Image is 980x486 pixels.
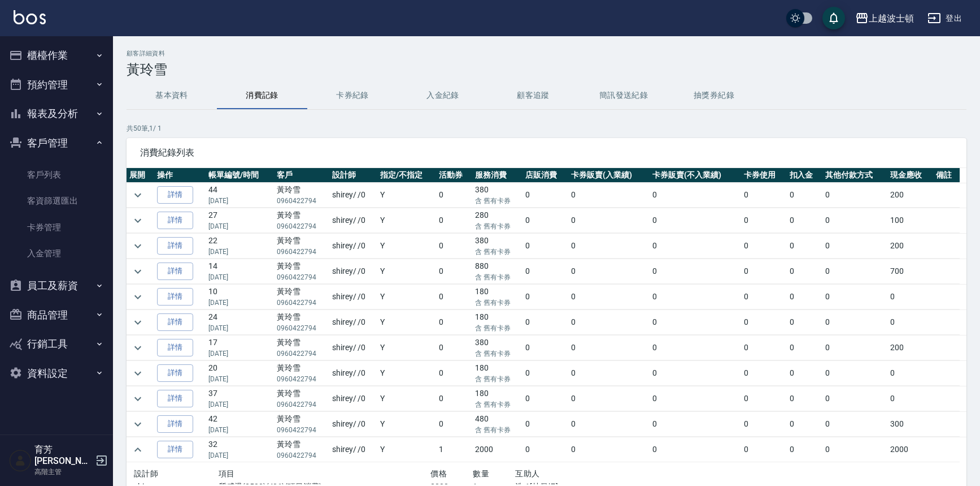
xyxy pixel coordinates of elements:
a: 詳情 [157,390,193,407]
td: shirey / /0 [329,336,377,360]
td: 0 [822,208,887,233]
a: 詳情 [157,263,193,280]
h2: 顧客詳細資料 [127,50,966,57]
button: 行銷工具 [5,329,108,359]
td: 2000 [472,437,522,462]
td: 0 [741,412,787,437]
td: 0 [568,310,650,335]
td: 0 [741,336,787,360]
td: shirey / /0 [329,412,377,437]
td: 24 [206,310,274,335]
p: 0960422794 [277,450,326,461]
td: 37 [206,386,274,411]
td: 0 [568,259,650,284]
td: 0 [436,259,472,284]
th: 活動券 [436,168,472,183]
a: 詳情 [157,212,193,229]
button: 資料設定 [5,359,108,388]
td: 0 [822,361,887,386]
td: 黃玲雪 [274,285,329,309]
td: 700 [887,259,933,284]
a: 入金管理 [5,240,108,266]
td: Y [377,259,436,284]
button: 報表及分析 [5,99,108,128]
td: 0 [568,412,650,437]
td: 0 [436,285,472,309]
p: 含 舊有卡券 [475,272,520,282]
button: 預約管理 [5,70,108,100]
button: expand row [129,441,146,458]
td: 0 [787,183,823,208]
td: 0 [522,259,568,284]
td: 32 [206,437,274,462]
button: save [822,7,845,29]
td: 0 [822,259,887,284]
button: 登出 [923,8,966,29]
td: 0 [436,336,472,360]
th: 卡券使用 [741,168,787,183]
td: 黃玲雪 [274,234,329,259]
td: 17 [206,336,274,360]
td: 0 [650,285,741,309]
p: 含 舊有卡券 [475,247,520,257]
td: 0 [887,285,933,309]
td: 黃玲雪 [274,259,329,284]
td: 0 [436,412,472,437]
td: 黃玲雪 [274,386,329,411]
div: 上越波士頓 [869,11,914,25]
td: 0 [522,234,568,259]
td: 黃玲雪 [274,412,329,437]
td: 黃玲雪 [274,183,329,208]
td: 0 [787,285,823,309]
button: 客戶管理 [5,128,108,158]
td: Y [377,361,436,386]
p: [DATE] [208,349,271,359]
th: 扣入金 [787,168,823,183]
td: 0 [822,386,887,411]
td: 10 [206,285,274,309]
td: 0 [522,386,568,411]
span: 項目 [219,469,235,478]
td: shirey / /0 [329,310,377,335]
button: expand row [129,339,146,356]
td: shirey / /0 [329,386,377,411]
p: 高階主管 [34,467,92,477]
p: 0960422794 [277,221,326,231]
p: 含 舊有卡券 [475,425,520,435]
td: Y [377,310,436,335]
td: 0 [650,386,741,411]
td: 200 [887,336,933,360]
td: 180 [472,361,522,386]
p: 含 舊有卡券 [475,298,520,308]
p: [DATE] [208,196,271,206]
button: 消費記錄 [217,82,307,109]
th: 客戶 [274,168,329,183]
td: 22 [206,234,274,259]
th: 卡券販賣(入業績) [568,168,650,183]
td: 0 [650,336,741,360]
img: Person [9,449,32,472]
a: 詳情 [157,364,193,382]
button: expand row [129,187,146,204]
p: [DATE] [208,298,271,308]
td: 0 [741,310,787,335]
p: [DATE] [208,323,271,333]
td: 1 [436,437,472,462]
p: [DATE] [208,399,271,410]
span: 價格 [430,469,447,478]
p: 0960422794 [277,196,326,206]
td: 0 [568,234,650,259]
td: 0 [787,386,823,411]
button: expand row [129,390,146,407]
td: 0 [787,437,823,462]
td: 44 [206,183,274,208]
p: 0960422794 [277,399,326,410]
td: 0 [436,361,472,386]
td: shirey / /0 [329,285,377,309]
td: 0 [787,412,823,437]
th: 帳單編號/時間 [206,168,274,183]
td: 0 [822,234,887,259]
td: 0 [887,386,933,411]
th: 操作 [154,168,206,183]
td: 0 [787,208,823,233]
